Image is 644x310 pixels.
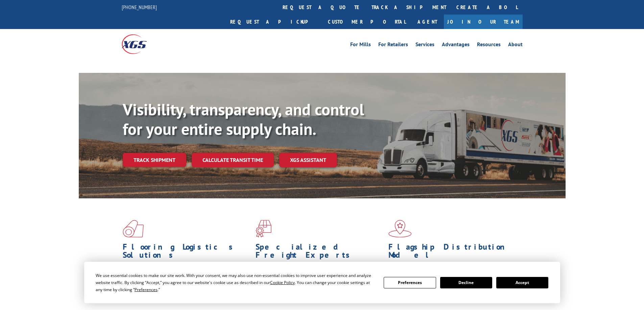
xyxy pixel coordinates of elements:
[256,243,383,262] h1: Specialized Freight Experts
[135,287,158,292] span: Preferences
[123,99,364,139] b: Visibility, transparency, and control for your entire supply chain.
[123,220,144,237] img: xgs-icon-total-supply-chain-intelligence-red
[442,42,470,49] a: Advantages
[378,42,408,49] a: For Retailers
[323,15,411,29] a: Customer Portal
[496,277,548,288] button: Accept
[192,153,274,167] a: Calculate transit time
[122,4,157,10] a: [PHONE_NUMBER]
[440,277,492,288] button: Decline
[388,220,412,237] img: xgs-icon-flagship-distribution-model-red
[444,15,523,29] a: Join Our Team
[350,42,371,49] a: For Mills
[411,15,444,29] a: Agent
[96,272,376,293] div: We use essential cookies to make our site work. With your consent, we may also use non-essential ...
[225,15,323,29] a: Request a pickup
[508,42,523,49] a: About
[123,243,251,262] h1: Flooring Logistics Solutions
[256,220,271,237] img: xgs-icon-focused-on-flooring-red
[279,153,337,167] a: XGS ASSISTANT
[84,262,560,303] div: Cookie Consent Prompt
[388,243,516,262] h1: Flagship Distribution Model
[270,280,295,285] span: Cookie Policy
[477,42,501,49] a: Resources
[123,153,186,167] a: Track shipment
[384,277,436,288] button: Preferences
[415,42,434,49] a: Services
